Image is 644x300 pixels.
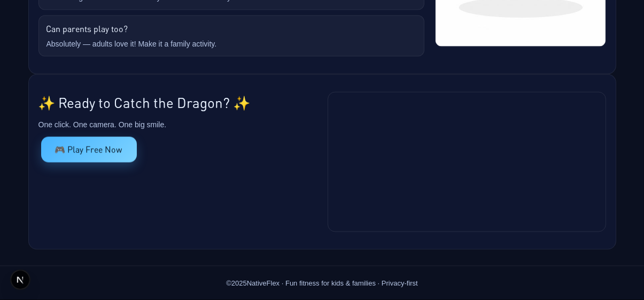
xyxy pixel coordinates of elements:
[38,92,317,113] h2: ✨ Ready to Catch the Dragon? ✨
[41,137,137,163] button: 🎮 Play Free Now
[38,119,317,130] p: One click. One camera. One big smile.
[328,93,606,232] video: Your browser does not support the video tag.
[46,39,416,50] div: Absolutely — adults love it! Make it a family activity.
[46,22,416,35] div: Can parents play too?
